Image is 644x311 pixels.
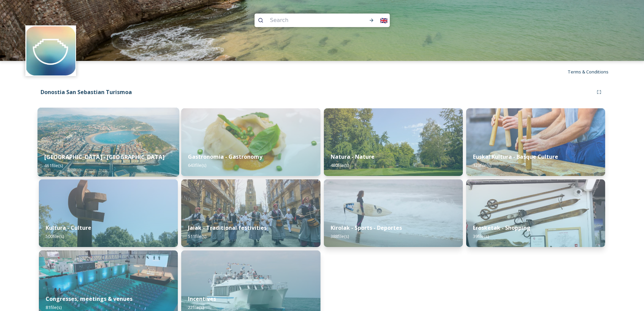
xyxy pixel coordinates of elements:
strong: Kultura - Culture [46,224,91,231]
img: surfer-in-la-zurriola---gros-district_7285962404_o.jpg [324,179,463,247]
strong: Erosketak - Shopping [473,224,530,231]
span: Terms & Conditions [568,69,609,75]
span: 81 file(s) [46,304,62,310]
strong: [GEOGRAPHIC_DATA] - [GEOGRAPHIC_DATA] [44,153,164,161]
strong: Donostia San Sebastian Turismoa [41,88,132,96]
strong: Congresses, meetings & venues [46,295,133,303]
span: 129 file(s) [473,162,491,168]
strong: Euskal Kultura - Basque Culture [473,153,558,160]
span: 388 file(s) [331,233,349,239]
span: 511 file(s) [188,233,206,239]
img: _ML_4181.jpg [39,179,178,247]
strong: Incentives [188,295,216,303]
strong: Jaiak - Traditional festivities [188,224,267,231]
div: 🇬🇧 [378,14,390,26]
img: Plano%2520aereo%2520ciudad%25201%2520-%2520Paul%2520Michael.jpg [38,108,179,177]
strong: Gastronomia - Gastronomy [188,153,262,160]
img: images.jpeg [26,26,75,75]
img: txalaparta_26484926369_o.jpg [466,108,605,176]
strong: Natura - Nature [331,153,375,160]
strong: Kirolak - Sports - Deportes [331,224,402,231]
span: 643 file(s) [188,162,206,168]
span: 22 file(s) [188,304,204,310]
img: shopping-in-san-sebastin_49533716163_o.jpg [466,179,605,247]
img: tamborrada---javier-larrea_25444003826_o.jpg [181,179,320,247]
img: BCC_Plato2.jpg [181,108,320,176]
input: Search [267,13,353,28]
span: 39 file(s) [473,233,489,239]
span: 500 file(s) [46,233,64,239]
a: Terms & Conditions [568,68,619,76]
span: 480 file(s) [331,162,349,168]
span: 461 file(s) [44,162,63,169]
img: _TZV9379.jpg [324,108,463,176]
